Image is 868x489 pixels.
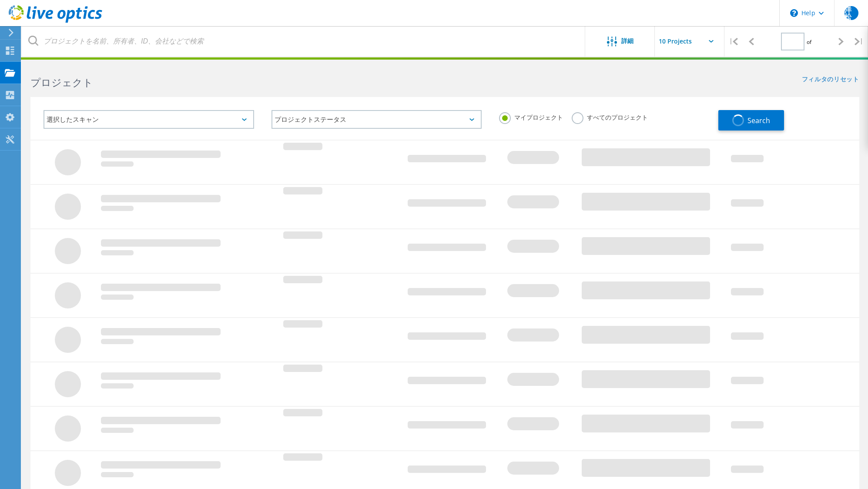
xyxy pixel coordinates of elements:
[724,26,742,57] div: |
[499,112,563,121] label: マイプロジェクト
[9,18,102,24] a: Live Optics Dashboard
[22,26,586,57] input: プロジェクトを名前、所有者、ID、会社などで検索
[850,26,868,57] div: |
[44,110,254,129] div: 選択したスキャン
[621,38,633,44] span: 詳細
[30,75,93,89] b: プロジェクト
[802,76,859,84] a: フィルタのリセット
[271,110,482,129] div: プロジェクトステータス
[807,38,811,46] span: of
[747,116,770,125] span: Search
[790,9,798,17] svg: \n
[845,6,858,20] span: 洋松
[718,110,784,131] button: Search
[572,112,648,121] label: すべてのプロジェクト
